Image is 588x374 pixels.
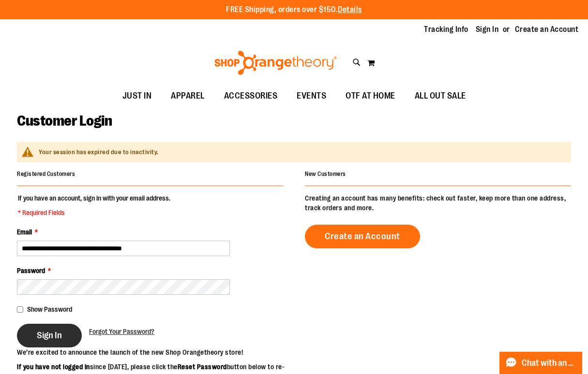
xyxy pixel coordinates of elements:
span: Create an Account [325,231,400,242]
a: Details [338,5,362,14]
span: Chat with an Expert [522,359,576,368]
button: Chat with an Expert [499,352,583,374]
legend: If you have an account, sign in with your email address. [17,193,171,217]
span: APPAREL [171,85,205,107]
span: Customer Login [17,113,112,129]
a: Forgot Your Password? [89,327,154,336]
span: ACCESSORIES [224,85,278,107]
span: * Required Fields [18,208,170,217]
span: Show Password [27,305,72,313]
img: Shop Orangetheory [213,51,338,75]
span: ALL OUT SALE [415,85,466,107]
a: Create an Account [515,24,579,35]
span: EVENTS [297,85,326,107]
p: Creating an account has many benefits: check out faster, keep more than one address, track orders... [305,193,571,213]
div: Your session has expired due to inactivity. [39,148,561,157]
span: Forgot Your Password? [89,328,154,335]
strong: Registered Customers [17,171,75,177]
span: JUST IN [122,85,152,107]
a: Tracking Info [424,24,468,35]
strong: If you have not logged in [17,363,90,371]
span: Email [17,228,32,236]
strong: New Customers [305,171,346,177]
button: Sign In [17,324,82,347]
strong: Reset Password [178,363,227,371]
span: OTF AT HOME [346,85,395,107]
a: Create an Account [305,225,420,248]
a: Sign In [476,24,499,35]
span: Password [17,267,45,274]
p: We’re excited to announce the launch of the new Shop Orangetheory store! [17,347,294,357]
p: FREE Shipping, orders over $150. [226,4,362,15]
span: Sign In [37,330,62,341]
